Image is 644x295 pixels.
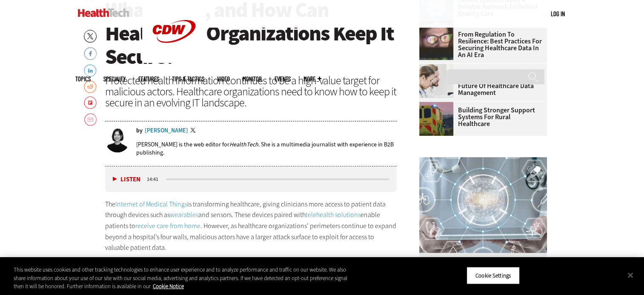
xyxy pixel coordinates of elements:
div: User menu [551,9,565,18]
a: receive care from home [135,221,200,230]
span: by [136,128,143,134]
a: More information about your privacy [153,283,184,290]
button: Close [621,266,640,284]
a: Enterprise Master Patient Index Revolution: The Future of Healthcare Data Management [419,69,542,96]
a: Internet of Medical Things [115,200,187,209]
img: Jordan Scott [105,128,130,152]
a: medical researchers look at data on desktop monitor [419,64,458,71]
a: ambulance driving down country road at sunset [419,102,458,109]
a: wearables [170,210,198,219]
span: Specialty [103,76,126,82]
span: More [303,76,321,82]
p: Networking [419,253,547,272]
img: medical researchers look at data on desktop monitor [419,64,453,98]
a: CDW [142,56,206,65]
a: Events [275,76,291,82]
div: media player [105,166,397,192]
img: Home [78,9,129,17]
button: Listen [113,176,140,183]
span: Topics [75,76,91,82]
a: Log in [551,10,565,17]
a: [PERSON_NAME] [145,128,188,134]
div: duration [146,175,165,183]
a: Video [217,76,230,82]
a: MonITor [243,76,262,82]
div: This website uses cookies and other tracking technologies to enhance user experience and to analy... [14,266,354,291]
a: Tips & Tactics [172,76,204,82]
button: Cookie Settings [467,266,520,284]
div: Protected health information continues to be a high-value target for malicious actors. Healthcare... [105,75,397,108]
a: Building Stronger Support Systems for Rural Healthcare [419,107,542,127]
em: HealthTech [229,140,258,149]
p: The is transforming healthcare, giving clinicians more access to patient data through devices suc... [105,199,397,253]
a: telehealth solutions [306,210,361,219]
img: ambulance driving down country road at sunset [419,102,453,136]
p: [PERSON_NAME] is the web editor for . She is a multimedia journalist with experience in B2B publi... [136,140,397,157]
a: Features [138,76,159,82]
a: Twitter [190,128,198,135]
img: Healthcare networking [419,157,547,253]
